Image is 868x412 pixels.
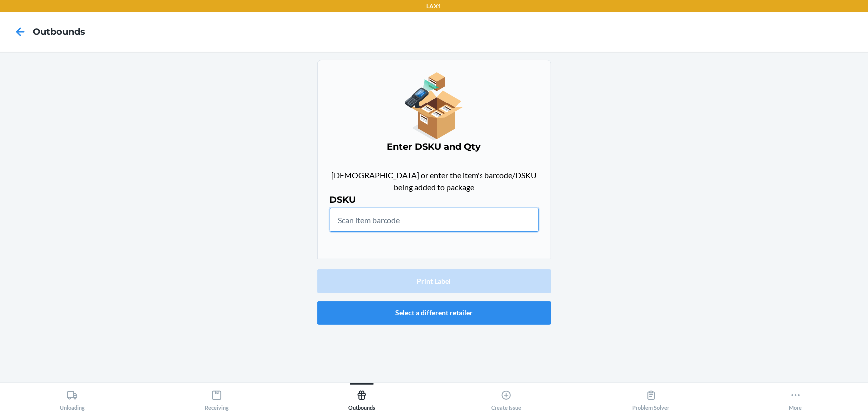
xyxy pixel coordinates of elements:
div: Receiving [205,386,229,411]
button: More [723,383,868,411]
p: [DEMOGRAPHIC_DATA] or enter the item's barcode/DSKU being added to package [330,169,539,193]
div: Unloading [60,386,85,411]
button: Problem Solver [579,383,723,411]
h4: Outbounds [33,25,85,38]
button: Select a different retailer [317,301,551,325]
p: LAX1 [427,2,442,11]
button: Receiving [145,383,289,411]
div: Create Issue [491,386,521,411]
button: Create Issue [434,383,579,411]
button: Print Label [317,269,551,293]
input: Scan item barcode [330,208,539,232]
div: Problem Solver [633,386,670,411]
div: More [789,386,802,411]
div: Outbounds [348,386,375,411]
h4: Enter DSKU and Qty [330,140,539,153]
h4: DSKU [330,193,539,206]
button: Outbounds [289,383,434,411]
